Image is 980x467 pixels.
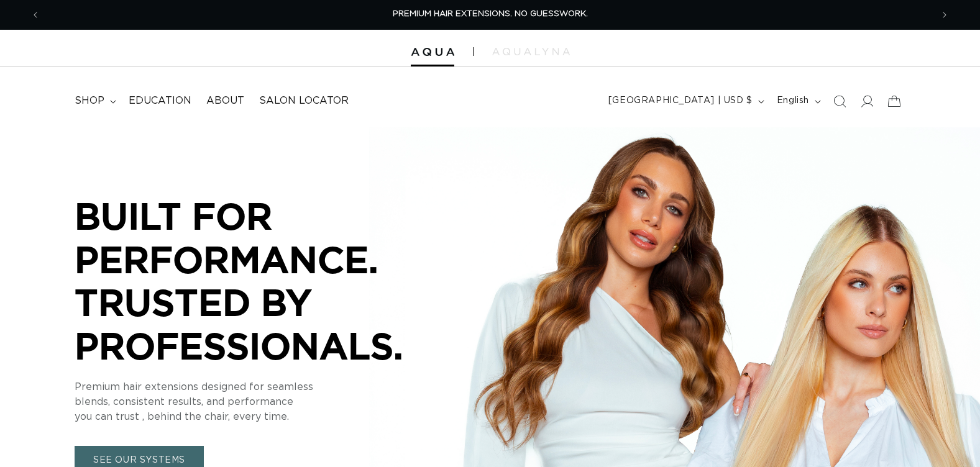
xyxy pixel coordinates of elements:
[75,410,447,425] p: you can trust , behind the chair, every time.
[252,87,356,115] a: Salon Locator
[67,87,121,115] summary: shop
[22,3,49,27] button: Previous announcement
[608,94,753,107] span: [GEOGRAPHIC_DATA] | USD $
[75,94,104,107] span: shop
[129,94,191,107] span: Education
[199,87,252,115] a: About
[492,48,570,55] img: aqualyna.com
[931,3,958,27] button: Next announcement
[206,94,244,107] span: About
[769,89,826,113] button: English
[259,94,349,107] span: Salon Locator
[75,194,447,367] p: BUILT FOR PERFORMANCE. TRUSTED BY PROFESSIONALS.
[777,94,809,107] span: English
[826,88,853,115] summary: Search
[121,87,199,115] a: Education
[601,89,769,113] button: [GEOGRAPHIC_DATA] | USD $
[75,380,447,395] p: Premium hair extensions designed for seamless
[411,48,454,57] img: Aqua Hair Extensions
[393,10,588,18] span: PREMIUM HAIR EXTENSIONS. NO GUESSWORK.
[75,395,447,410] p: blends, consistent results, and performance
